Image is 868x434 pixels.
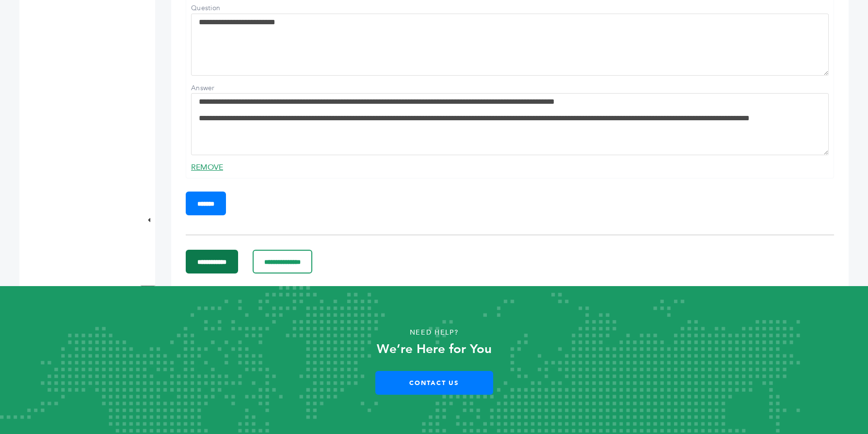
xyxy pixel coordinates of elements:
label: Question [191,3,259,13]
a: Contact Us [375,371,493,395]
a: REMOVE [191,162,223,173]
p: Need Help? [44,325,825,340]
label: Answer [191,83,259,93]
strong: We’re Here for You [377,340,492,358]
